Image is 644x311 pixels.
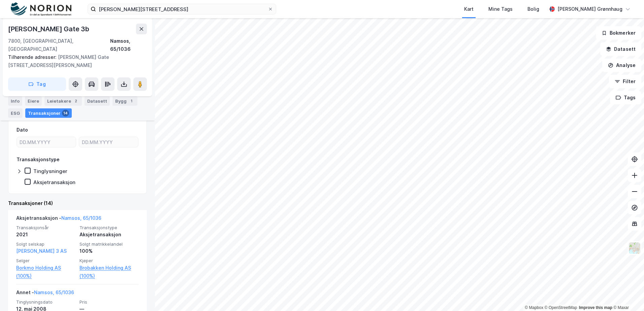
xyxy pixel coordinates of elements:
button: Datasett [600,42,641,56]
div: 100% [79,247,139,255]
div: Transaksjoner (14) [8,199,147,207]
a: OpenStreetMap [545,305,577,310]
input: DD.MM.YYYY [79,137,138,147]
button: Tag [8,77,66,91]
iframe: Chat Widget [610,279,644,311]
span: Tilhørende adresser: [8,54,58,60]
a: Borkmo Holding AS (100%) [16,264,75,280]
div: Kart [464,5,474,13]
div: Aksjetransaksjon [79,231,139,239]
div: Mine Tags [488,5,513,13]
a: [PERSON_NAME] 3 AS [16,248,67,254]
input: DD.MM.YYYY [17,137,76,147]
span: Kjøper [79,258,139,264]
div: Datasett [85,96,110,106]
a: Namsos, 65/1036 [34,289,74,295]
div: Aksjetransaksjon [33,179,75,185]
span: Tinglysningsdato [16,299,75,305]
div: 1 [128,98,135,104]
span: Selger [16,258,75,264]
div: 2021 [16,231,75,239]
div: Transaksjoner [25,108,72,118]
img: norion-logo.80e7a08dc31c2e691866.png [11,2,71,16]
a: Mapbox [525,305,543,310]
div: Info [8,96,22,106]
div: ESG [8,108,23,118]
div: Eiere [25,96,42,106]
div: 14 [62,110,69,116]
img: Z [628,242,641,254]
div: [PERSON_NAME] Gate 3b [8,24,91,34]
span: Solgt matrikkelandel [79,241,139,247]
div: Annet - [16,288,74,299]
span: Transaksjonstype [79,225,139,231]
div: Bolig [527,5,539,13]
button: Tags [610,91,641,104]
button: Analyse [602,59,641,72]
div: Aksjetransaksjon - [16,214,101,225]
div: [PERSON_NAME] Gate [STREET_ADDRESS][PERSON_NAME] [8,53,141,69]
span: Transaksjonsår [16,225,75,231]
input: Søk på adresse, matrikkel, gårdeiere, leietakere eller personer [96,4,268,14]
div: 2 [72,98,79,104]
div: Dato [17,126,28,134]
div: Bygg [112,96,137,106]
a: Brobakken Holding AS (100%) [79,264,139,280]
div: Namsos, 65/1036 [110,37,147,53]
div: [PERSON_NAME] Grønnhaug [557,5,622,13]
div: Kontrollprogram for chat [610,279,644,311]
div: Leietakere [44,96,82,106]
span: Solgt selskap [16,241,75,247]
a: Namsos, 65/1036 [61,215,101,221]
button: Filter [609,75,641,88]
div: Transaksjonstype [17,155,60,164]
span: Pris [79,299,139,305]
button: Bokmerker [596,26,641,40]
a: Improve this map [579,305,612,310]
div: Tinglysninger [33,168,67,174]
div: 7800, [GEOGRAPHIC_DATA], [GEOGRAPHIC_DATA] [8,37,110,53]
